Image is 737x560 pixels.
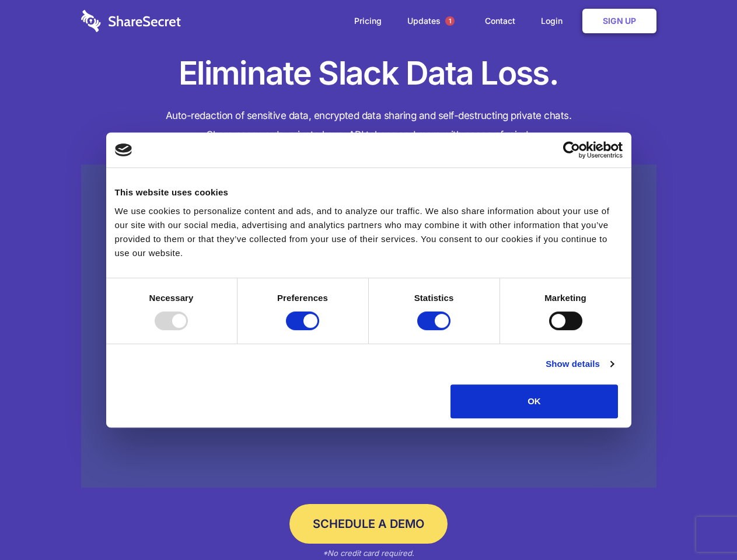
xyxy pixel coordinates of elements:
div: We use cookies to personalize content and ads, and to analyze our traffic. We also share informat... [115,204,623,260]
h4: Auto-redaction of sensitive data, encrypted data sharing and self-destructing private chats. Shar... [81,106,656,145]
a: Login [529,3,580,39]
strong: Marketing [544,293,586,303]
img: logo-wordmark-white-trans-d4663122ce5f474addd5e946df7df03e33cb6a1c49d2221995e7729f52c070b2.svg [81,10,181,32]
button: OK [450,384,618,418]
strong: Preferences [277,293,328,303]
a: Pricing [343,3,393,39]
a: Contact [473,3,527,39]
a: Wistia video thumbnail [81,164,656,488]
em: *No credit card required. [323,548,414,558]
h1: Eliminate Slack Data Loss. [81,52,656,94]
strong: Statistics [414,293,454,303]
a: Usercentrics Cookiebot - opens in a new window [521,141,623,159]
a: Sign Up [582,9,656,33]
strong: Necessary [149,293,194,303]
img: logo [115,143,132,156]
a: Schedule a Demo [289,504,448,544]
span: 1 [445,16,455,26]
div: This website uses cookies [115,185,623,199]
a: Show details [546,357,613,371]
